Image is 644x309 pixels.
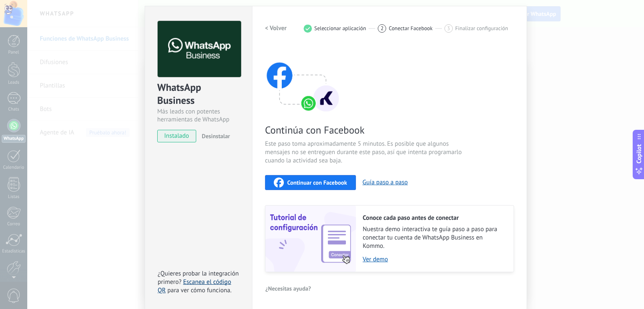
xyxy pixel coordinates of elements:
button: Desinstalar [198,130,230,142]
span: instalado [158,130,196,142]
button: ¿Necesitas ayuda? [265,282,312,295]
span: Finalizar configuración [455,25,508,31]
a: Escanea el código QR [158,278,231,294]
img: logo_main.png [158,21,241,77]
button: < Volver [265,21,287,36]
span: 2 [381,25,384,32]
span: 3 [447,25,450,32]
span: ¿Necesitas ayuda? [265,286,311,291]
span: Copilot [635,144,643,164]
div: WhatsApp Business [157,81,240,108]
span: Desinstalar [202,132,230,140]
span: Conectar Facebook [389,25,433,31]
span: Continuar con Facebook [287,180,347,185]
span: Continúa con Facebook [265,124,465,136]
h2: Conoce cada paso antes de conectar [363,214,505,222]
button: Guía paso a paso [363,178,408,186]
img: connect with facebook [265,46,340,113]
div: Más leads con potentes herramientas de WhatsApp [157,108,240,124]
span: Seleccionar aplicación [314,25,366,31]
span: para ver cómo funciona. [167,286,231,294]
span: Nuestra demo interactiva te guía paso a paso para conectar tu cuenta de WhatsApp Business en Kommo. [363,225,505,250]
span: Este paso toma aproximadamente 5 minutos. Es posible que algunos mensajes no se entreguen durante... [265,140,465,165]
span: ¿Quieres probar la integración primero? [158,270,239,286]
h2: < Volver [265,24,287,32]
button: Continuar con Facebook [265,175,356,190]
a: Ver demo [363,255,505,263]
